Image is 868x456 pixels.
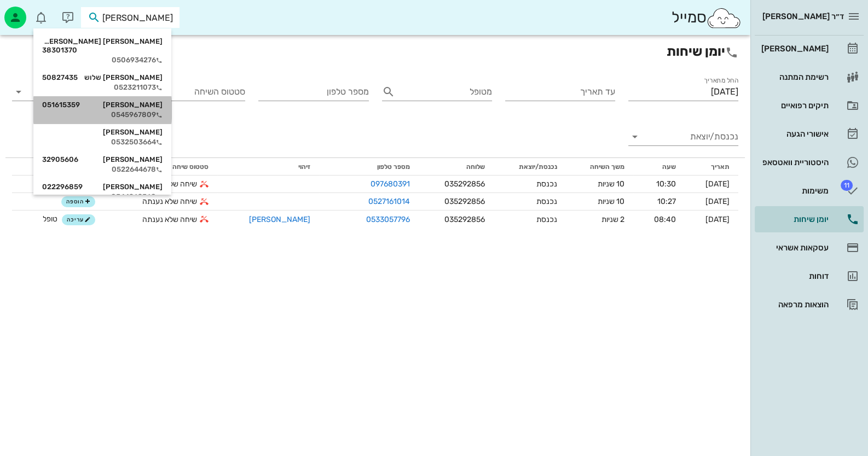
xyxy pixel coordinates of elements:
[12,158,108,176] th: הערות
[657,197,676,206] span: 10:27
[42,101,163,109] div: [PERSON_NAME]
[42,155,78,164] span: 32905606
[217,158,320,176] th: זיהוי
[419,158,494,176] th: שלוחה
[633,158,684,176] th: שעה
[42,101,80,109] span: 051615359
[598,197,624,206] span: 10 שניות
[759,101,829,110] div: תיקים רפואיים
[759,130,829,138] div: אישורי הגעה
[759,272,829,280] div: דוחות
[704,77,738,85] label: החל מתאריך
[142,214,197,225] span: שיחה שלא נענתה
[444,215,485,224] span: 035292856
[759,44,829,53] div: [PERSON_NAME]
[42,183,83,191] span: 022296859
[66,198,90,205] span: הוספה
[705,197,730,206] span: [DATE]
[444,197,485,206] span: 035292856
[628,128,738,145] div: נכנסת/יוצאת
[42,192,163,201] div: 0544969568
[366,214,410,225] a: 0533057796
[671,6,742,30] div: סמייל
[656,179,676,189] span: 10:30
[371,178,410,190] a: 097680391
[466,163,485,171] span: שלוחה
[142,196,197,207] span: שיחה שלא נענתה
[601,215,624,224] span: 2 שניות
[705,179,730,189] span: [DATE]
[755,178,864,204] a: תגמשימות
[42,110,163,119] div: 0545967809
[662,163,676,171] span: שעה
[654,215,676,224] span: 08:40
[755,64,864,90] a: רשימת המתנה
[12,42,738,61] h2: יומן שיחות
[706,7,742,29] img: SmileCloud logo
[566,158,633,176] th: משך השיחה
[444,179,485,189] span: 035292856
[368,196,410,207] a: 0527161014
[42,56,163,65] div: 0506934276
[685,158,738,176] th: תאריך
[598,179,624,189] span: 10 שניות
[759,158,829,167] div: היסטוריית וואטסאפ
[67,217,90,223] span: עריכה
[759,300,829,309] div: הוצאות מרפאה
[536,197,557,206] span: נכנסת
[42,128,163,137] div: [PERSON_NAME]
[711,163,730,171] span: תאריך
[759,186,829,195] div: משימות
[494,158,566,176] th: נכנסת/יוצאת
[755,92,864,119] a: תיקים רפואיים
[755,263,864,289] a: דוחות
[755,235,864,261] a: עסקאות אשראי
[755,149,864,176] a: היסטוריית וואטסאפ
[42,155,163,164] div: [PERSON_NAME]
[755,291,864,318] a: הוצאות מרפאה
[43,214,57,224] span: טופל
[42,83,163,92] div: 0523211073
[377,163,410,171] span: מספר טלפון
[42,73,78,82] span: 50827435
[42,165,163,174] div: 0522644678
[172,163,209,171] span: סטטוס שיחה
[249,215,310,224] a: [PERSON_NAME]
[762,11,844,21] span: ד״ר [PERSON_NAME]
[705,215,730,224] span: [DATE]
[62,214,95,225] button: עריכה
[536,215,557,224] span: נכנסת
[759,215,829,224] div: יומן שיחות
[759,73,829,81] div: רשימת המתנה
[135,83,245,101] div: סטטוס השיחה
[759,243,829,252] div: עסקאות אשראי
[32,9,39,15] span: תג
[42,138,163,147] div: 0532503664
[61,196,95,207] button: הוספה
[841,180,853,191] span: תג
[755,121,864,147] a: אישורי הגעה
[590,163,624,171] span: משך השיחה
[42,183,163,191] div: [PERSON_NAME]
[319,158,418,176] th: מספר טלפון
[755,206,864,232] a: יומן שיחות
[42,73,163,82] div: [PERSON_NAME] שלוש
[519,163,557,171] span: נכנסת/יוצאת
[42,37,163,55] div: [PERSON_NAME] [PERSON_NAME]
[536,179,557,189] span: נכנסת
[298,163,310,171] span: זיהוי
[42,46,77,55] span: 38301370
[755,36,864,62] a: [PERSON_NAME]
